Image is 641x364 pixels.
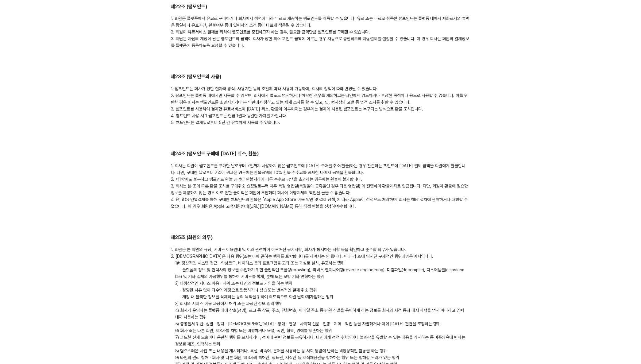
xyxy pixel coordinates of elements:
h2: 제23조 (쌤포인트의 사용) [171,73,470,80]
p: 2) 비정상적인 서비스 이용 · 허위 또는 타인의 정보로 가입을 하는 행위 [171,280,470,287]
span: - 플랫폼의 정보 및 협력사의 정보를 수집하기 위한 불법적인 크롤링(crawling), 리버스 엔지니어링(reverse engineering), 디컴파일(decompile),... [175,267,464,279]
span: - 계정 내 불리한 정보를 삭제하는 등의 목적을 위하여 의도적으로 회원 탈퇴/재가입하는 행위 [175,294,338,299]
p: 9) 타인의 권리 침해 · 회사 및 다른 회원, 제3자의 특허권, 상표권, 저작권 등 지적재산권을 침해하는 행위 또는 침해할 우려가 있는 행위 [171,354,470,361]
p: 8) 혐오스러운 사진 또는 내용을 게시하거나, 욕설, 비속어, 은어를 사용하는 등 사회 통념에 반하는 비정상적인 활동을 하는 행위 [171,347,470,354]
p: 1)비정상적인 시스템 접근 · 악성코드, 바이러스 등의 프로그램을 고의 또는 과실로 설치, 유포하는 행위 [171,260,470,266]
p: 6) 회사 또는 다른 회원, 제3자를 차별 또는 비방하거나 욕설, 폭언, 협박, 명예를 훼손하는 행위 [171,327,470,334]
p: 3) 회사의 서비스 이용 과정에서 허위 또는 과장된 정보 입력 행위 [171,300,470,307]
span: - 정당한 사유 없이 다수의 계정으로 활동하거나 상습 또는 반복적인 결제 취소 행위 [175,288,321,292]
div: 1. 회원은 플랫폼에서 유료로 구매하거나 회사에서 정책에 따라 무료로 제공하는 쌤포인트를 취득할 수 있습니다. 유료 또는 무료로 취득한 쌤포인트는 플랫폼 내에서 재화로서의 효... [171,15,470,49]
p: 7) 과도한 신체 노출이나 음란한 행위를 묘사하거나, 성매매 관련 정보를 공유하거나, 타인에게 성적 수치심이나 불쾌감을 유발할 수 있는 내용을 게시하는 등 미풍양속에 반하는 ... [171,334,470,347]
h2: 제25조 (회원의 의무) [171,234,470,241]
p: 4) 회사가 운영하는 플랫폼 내에 상호(성명), 로고 등 상표, 주소, 전화번호, 이메일 주소 등 신원 식별을 용이하게 하는 정보를 회사의 사전 동의 내지 허락을 얻지 아니하... [171,307,470,320]
h2: 제22조 (쌤포인트) [171,3,470,10]
p: 5) 공공질서 위반, 성별 · 정치 · [DEMOGRAPHIC_DATA] · 장애 · 연령 · 사회적 신분 · 인종 · 지역 · 직업 등을 차별하거나 이에 [DATE] 편견을... [171,320,470,327]
h2: 제24조 (쌤포인트 구매에 [DATE] 취소, 환불) [171,150,470,157]
div: 1. 회사는 회원이 쌤포인트를 구매한 날로부터 7일까지 사용하지 않은 쌤포인트에 [DATE] 구매를 취소(환불)하는 경우 잔존하는 포인트에 [DATE] 결제 금액을 회원에게 ... [171,162,470,210]
div: 1. 쌤포인트는 회사가 정한 절차와 방식, 사용기한 등의 조건에 따라 사용이 가능하며, 회사의 정책에 따라 변경될 수 있습니다. 2. 쌤포인트는 플랫폼 내에서만 사용할 수 있... [171,85,470,126]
